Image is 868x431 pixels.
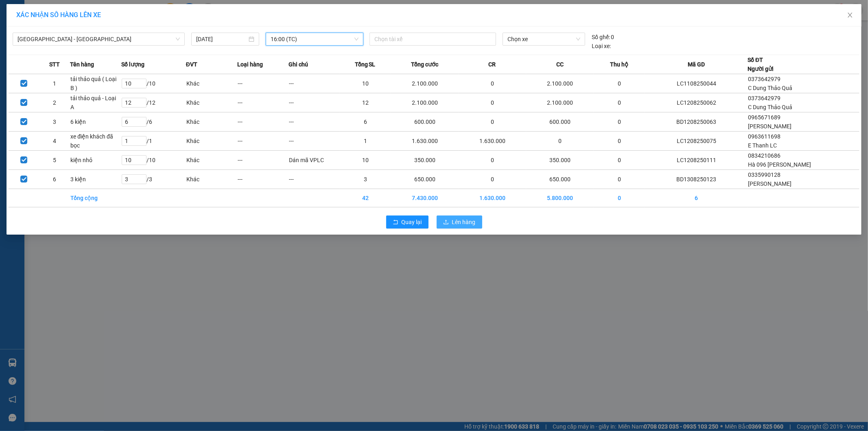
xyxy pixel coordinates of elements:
[526,112,594,132] td: 600.000
[411,60,438,69] span: Tổng cước
[237,132,289,151] td: ---
[748,152,781,159] span: 0834210686
[39,151,70,170] td: 5
[70,132,121,151] td: xe điện khách đã bọc
[340,93,391,112] td: 12
[186,132,237,151] td: Khác
[594,189,645,207] td: 0
[391,132,459,151] td: 1.630.000
[39,74,70,93] td: 1
[237,112,289,132] td: ---
[748,85,792,91] span: C Dung Thảo Quả
[526,93,594,112] td: 2.100.000
[70,74,121,93] td: tải thảo quả ( Loại B )
[839,4,861,27] button: Close
[70,189,121,207] td: Tổng cộng
[594,170,645,189] td: 0
[49,60,60,69] span: STT
[526,189,594,207] td: 5.800.000
[526,132,594,151] td: 0
[556,60,564,69] span: CC
[526,74,594,93] td: 2.100.000
[748,180,791,187] span: [PERSON_NAME]
[748,123,791,130] span: [PERSON_NAME]
[340,112,391,132] td: 6
[402,218,422,226] span: Quay lại
[355,60,376,69] span: Tổng SL
[592,33,614,42] div: 0
[237,74,289,93] td: ---
[748,95,781,101] span: 0373642979
[186,60,197,69] span: ĐVT
[186,170,237,189] td: Khác
[340,132,391,151] td: 1
[340,189,391,207] td: 42
[391,74,459,93] td: 2.100.000
[271,33,359,45] span: 16:00 (TC)
[594,112,645,132] td: 0
[289,60,308,69] span: Ghi chú
[610,60,628,69] span: Thu hộ
[594,74,645,93] td: 0
[459,74,526,93] td: 0
[748,76,781,82] span: 0373642979
[748,114,781,121] span: 0965671689
[645,112,748,132] td: BD1208250063
[70,170,121,189] td: 3 kiện
[645,170,748,189] td: BD1308250123
[237,93,289,112] td: ---
[459,93,526,112] td: 0
[121,170,186,189] td: / 3
[186,151,237,170] td: Khác
[289,112,340,132] td: ---
[186,112,237,132] td: Khác
[645,93,748,112] td: LC1208250062
[39,132,70,151] td: 4
[526,170,594,189] td: 650.000
[437,215,482,229] button: uploadLên hàng
[594,132,645,151] td: 0
[70,60,94,69] span: Tên hàng
[459,151,526,170] td: 0
[748,55,774,73] div: Số ĐT Người gửi
[121,151,186,170] td: / 10
[459,189,526,207] td: 1.630.000
[748,104,792,110] span: C Dung Thảo Quả
[748,172,781,178] span: 0335990128
[340,74,391,93] td: 10
[121,60,144,69] span: Số lượng
[186,93,237,112] td: Khác
[645,189,748,207] td: 6
[70,93,121,112] td: tải thảo quả - Loại A
[39,93,70,112] td: 2
[645,74,748,93] td: LC1108250044
[452,218,476,226] span: Lên hàng
[39,170,70,189] td: 6
[237,151,289,170] td: ---
[443,219,449,226] span: upload
[121,132,186,151] td: / 1
[237,60,263,69] span: Loại hàng
[289,132,340,151] td: ---
[17,33,180,45] span: Hà Nội - Sài Gòn
[289,151,340,170] td: Dán mã VPLC
[645,132,748,151] td: LC1208250075
[39,112,70,132] td: 3
[507,33,580,45] span: Chọn xe
[70,151,121,170] td: kiện nhỏ
[526,151,594,170] td: 350.000
[121,74,186,93] td: / 10
[393,219,398,226] span: rollback
[748,161,811,168] span: Hà 096 [PERSON_NAME]
[594,93,645,112] td: 0
[391,151,459,170] td: 350.000
[121,112,186,132] td: / 6
[121,93,186,112] td: / 12
[592,33,610,42] span: Số ghế:
[391,170,459,189] td: 650.000
[289,93,340,112] td: ---
[459,170,526,189] td: 0
[289,170,340,189] td: ---
[16,11,101,19] span: XÁC NHẬN SỐ HÀNG LÊN XE
[386,215,429,229] button: rollbackQuay lại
